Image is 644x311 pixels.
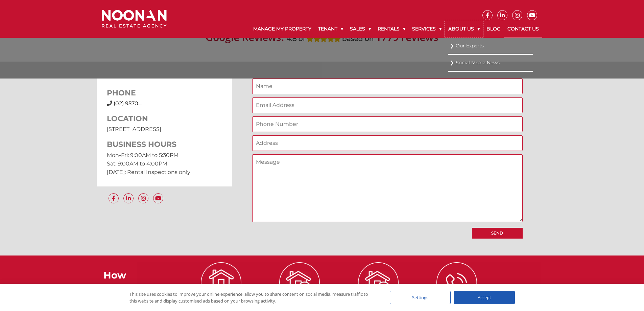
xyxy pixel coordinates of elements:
a: Blog [483,20,504,38]
h3: BUSINESS HOURS [107,140,222,149]
a: About Us [445,20,483,38]
p: Sat: 9:00AM to 4:00PM [107,159,222,168]
div: This site uses cookies to improve your online experience, allow you to share content on social me... [129,291,376,304]
a: Tenant [315,20,347,38]
a: Our Experts [450,41,531,50]
div: Accept [454,291,515,304]
img: ICONS [436,262,477,303]
a: Sales [347,20,374,38]
input: Send [472,228,523,239]
a: Contact Us [504,20,542,38]
input: Email Address [252,97,523,113]
h3: PHONE [107,89,222,97]
a: Rentals [374,20,409,38]
input: Address [252,135,523,151]
a: Services [409,20,445,38]
img: ICONS [358,262,399,303]
form: Contact form [252,79,523,238]
img: Noonan Real Estate Agency [102,10,167,28]
input: Phone Number [252,116,523,132]
div: Settings [390,291,451,304]
input: Name [252,79,523,94]
img: ICONS [279,262,320,303]
p: Mon-Fri: 9:00AM to 5:30PM [107,151,222,159]
p: [STREET_ADDRESS] [107,125,222,133]
p: [DATE]: Rental Inspections only [107,168,222,176]
a: Click to reveal phone number [114,100,142,107]
a: Manage My Property [250,20,315,38]
img: ICONS [201,262,241,303]
span: (02) 9570.... [114,100,142,107]
h3: LOCATION [107,114,222,123]
a: Social Media News [450,58,531,67]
